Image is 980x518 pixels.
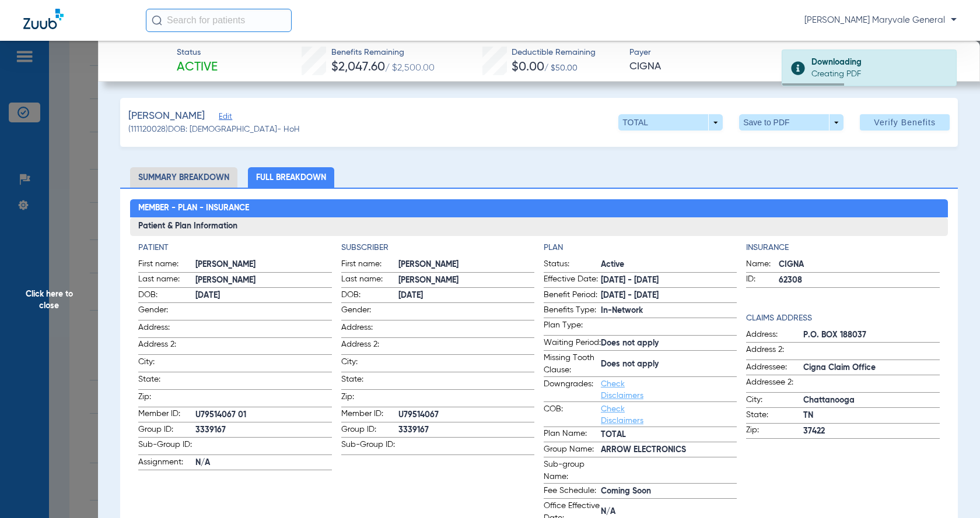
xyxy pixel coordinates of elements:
span: Last name: [138,273,195,287]
span: 62308 [779,274,939,287]
span: CIGNA [629,59,790,74]
span: [PERSON_NAME] [195,259,331,271]
span: Chattanooga [803,394,939,407]
span: In-Network [601,305,737,317]
span: Gender: [341,304,398,320]
span: Gender: [138,304,195,320]
span: 3339167 [398,424,534,436]
button: Verify Benefits [860,114,950,131]
span: $2,047.60 [331,61,385,73]
span: Last name: [341,273,398,287]
span: State: [746,409,803,423]
span: City: [138,356,195,372]
span: Address 2: [138,339,195,354]
h2: Member - Plan - Insurance [130,199,947,218]
span: City: [341,356,398,372]
span: Does not apply [601,358,737,371]
a: Check Disclaimers [601,380,643,400]
span: Sub-Group ID: [138,439,195,454]
span: Verified On [800,47,961,59]
span: Edit [219,112,229,124]
span: Effective Date: [544,273,601,287]
span: ID: [746,273,779,287]
li: Summary Breakdown [130,167,237,188]
span: Addressee 2: [746,376,803,392]
span: Status [177,47,218,59]
span: [PERSON_NAME] [398,274,534,287]
span: [DATE] [195,290,331,302]
span: Verify Benefits [874,118,936,127]
span: Active [177,59,218,76]
span: Group Name: [544,443,601,457]
span: City: [746,394,803,408]
span: $0.00 [512,61,544,73]
span: First name: [341,258,398,272]
img: Search Icon [152,15,162,26]
span: Deductible Remaining [512,47,596,59]
img: Zuub Logo [23,9,64,29]
a: Check Disclaimers [601,405,643,425]
span: Assignment: [138,456,195,470]
h4: Claims Address [746,312,939,325]
button: Save to PDF [739,114,843,131]
div: Creating PDF [811,68,946,80]
input: Search for patients [146,9,292,32]
span: Payer [629,47,790,59]
span: [PERSON_NAME] [195,274,331,287]
iframe: Chat Widget [922,462,980,518]
span: N/A [195,457,331,469]
span: 3339167 [195,424,331,436]
span: Sub-group Name: [544,459,601,483]
span: 37422 [803,425,939,438]
span: Group ID: [341,424,398,438]
span: State: [341,373,398,389]
span: U79514067 01 [195,409,331,421]
span: [PERSON_NAME] [128,109,205,124]
span: TN [803,410,939,422]
span: Benefits Type: [544,304,601,318]
span: Waiting Period: [544,337,601,351]
span: Benefit Period: [544,289,601,303]
span: Name: [746,258,779,272]
span: Address 2: [746,344,803,360]
span: Member ID: [138,408,195,422]
span: DOB: [138,289,195,303]
span: Benefits Remaining [331,47,435,59]
div: Downloading [811,57,946,68]
span: Sub-Group ID: [341,439,398,454]
span: Active [601,259,737,271]
span: [PERSON_NAME] [398,259,534,271]
span: [DATE] [398,290,534,302]
span: P.O. BOX 188037 [803,329,939,341]
span: / $2,500.00 [385,64,435,73]
span: Zip: [138,391,195,407]
span: Addressee: [746,361,803,375]
span: U79514067 [398,409,534,421]
span: Address 2: [341,339,398,354]
span: Address: [746,329,803,343]
span: [DATE] - [DATE] [601,274,737,287]
h3: Patient & Plan Information [130,217,947,236]
span: Coming Soon [601,485,737,498]
button: TOTAL [618,114,723,131]
span: Address: [138,322,195,337]
h4: Subscriber [341,242,534,254]
h4: Insurance [746,242,939,254]
span: First name: [138,258,195,272]
h4: Plan [544,242,737,254]
span: ARROW ELECTRONICS [601,444,737,456]
span: Downgrades: [544,378,601,401]
li: Full Breakdown [248,167,334,188]
span: Member ID: [341,408,398,422]
span: [DATE] - [DATE] [601,290,737,302]
span: Address: [341,322,398,337]
span: [PERSON_NAME] Maryvale General [804,15,957,26]
app-breakdown-title: Patient [138,242,331,254]
span: Zip: [746,424,803,438]
span: Missing Tooth Clause: [544,352,601,376]
span: Status: [544,258,601,272]
span: TOTAL [601,429,737,441]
